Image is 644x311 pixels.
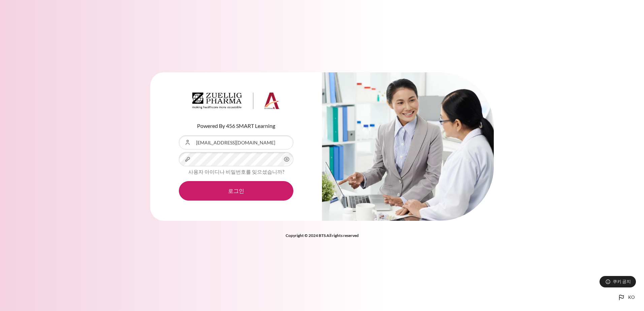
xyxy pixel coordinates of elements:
[613,278,631,285] span: 쿠키 공지
[179,122,293,130] p: Powered By 456 SMART Learning
[192,93,280,109] img: Architeck
[286,233,359,238] strong: Copyright © 2024 BTS All rights reserved
[600,276,636,287] button: 쿠키 공지
[192,93,280,112] a: Architeck
[179,135,293,149] input: 사용자 아이디
[628,294,635,301] span: ko
[179,181,293,201] button: 로그인
[615,291,637,304] button: Languages
[188,169,284,175] a: 사용자 아이디나 비밀번호를 잊으셨습니까?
